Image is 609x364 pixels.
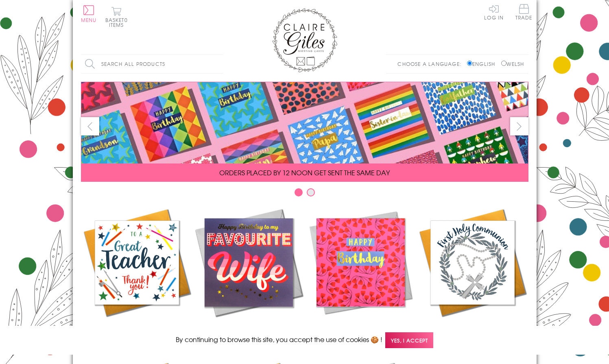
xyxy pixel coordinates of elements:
button: Carousel Page 2 [307,188,315,196]
span: Academic [116,325,158,334]
a: Communion and Confirmation [417,207,528,344]
span: Birthdays [341,325,380,334]
a: New Releases [193,207,305,334]
button: next [510,117,528,135]
a: Trade [515,4,533,22]
span: Communion and Confirmation [438,325,507,344]
span: Menu [81,16,97,24]
button: Carousel Page 1 (Current Slide) [295,188,303,196]
p: Choose a language: [397,60,465,68]
span: Trade [515,4,533,20]
span: New Releases [222,325,275,334]
input: Search [215,55,223,73]
input: Welsh [501,61,506,66]
span: Yes, I accept [385,332,433,348]
label: Welsh [501,60,524,68]
img: Claire Giles Greetings Cards [272,8,337,72]
input: English [467,61,472,66]
span: ORDERS PLACED BY 12 NOON GET SENT THE SAME DAY [219,168,390,177]
a: Birthdays [305,207,417,334]
span: 0 items [109,16,128,28]
a: Log In [484,4,504,20]
button: prev [81,117,99,135]
input: Search all products [81,55,223,73]
button: Menu [81,5,97,22]
a: Academic [81,207,193,334]
button: Basket0 items [105,7,128,27]
div: Carousel Pagination [81,188,528,201]
label: English [467,60,499,68]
